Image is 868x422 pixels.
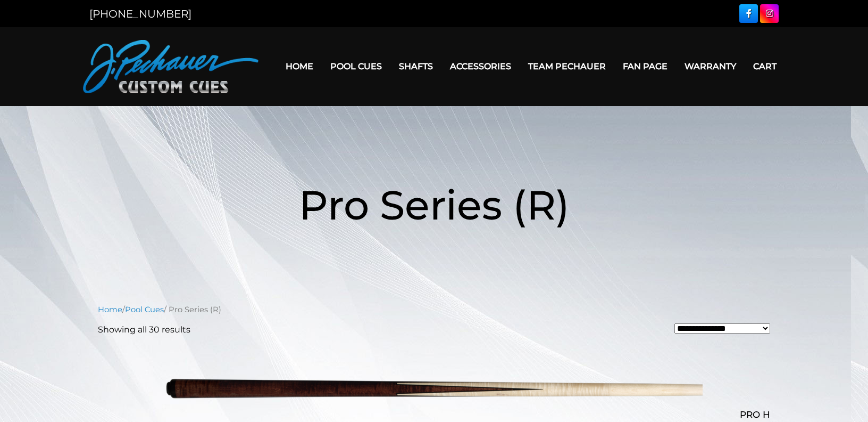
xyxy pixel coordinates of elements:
span: Pro Series (R) [299,180,570,230]
img: Pechauer Custom Cues [83,40,258,93]
select: Shop order [674,323,770,334]
a: Team Pechauer [520,53,614,80]
a: Fan Page [614,53,676,80]
a: [PHONE_NUMBER] [89,7,191,20]
a: Warranty [676,53,745,80]
a: Home [98,305,122,314]
a: Pool Cues [125,305,164,314]
p: Showing all 30 results [98,323,190,336]
a: Shafts [390,53,441,80]
nav: Breadcrumb [98,304,770,315]
a: Home [277,53,322,80]
a: Cart [745,53,785,80]
a: Pool Cues [322,53,390,80]
a: Accessories [441,53,520,80]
